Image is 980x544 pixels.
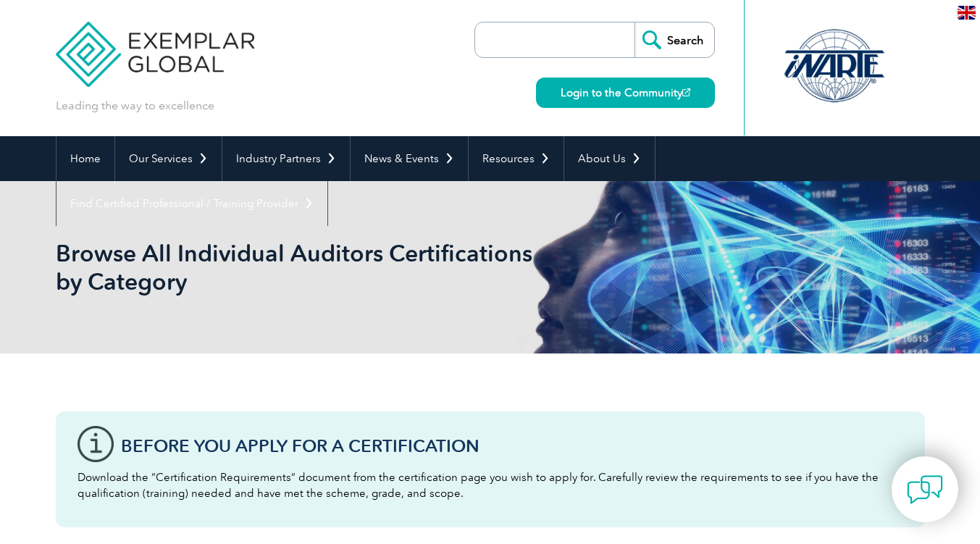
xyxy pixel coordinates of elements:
input: Search [635,22,714,57]
a: Login to the Community [536,78,715,108]
h3: Before You Apply For a Certification [121,437,903,455]
img: open_square.png [682,88,690,96]
p: Download the “Certification Requirements” document from the certification page you wish to apply ... [78,469,903,501]
a: About Us [564,136,655,181]
h1: Browse All Individual Auditors Certifications by Category [56,239,612,296]
img: contact-chat.png [907,472,943,508]
a: Our Services [115,136,222,181]
p: Leading the way to excellence [56,98,214,114]
a: Home [56,136,114,181]
a: Industry Partners [222,136,350,181]
img: en [958,6,976,20]
a: Resources [469,136,564,181]
a: Find Certified Professional / Training Provider [56,181,327,226]
a: News & Events [351,136,468,181]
